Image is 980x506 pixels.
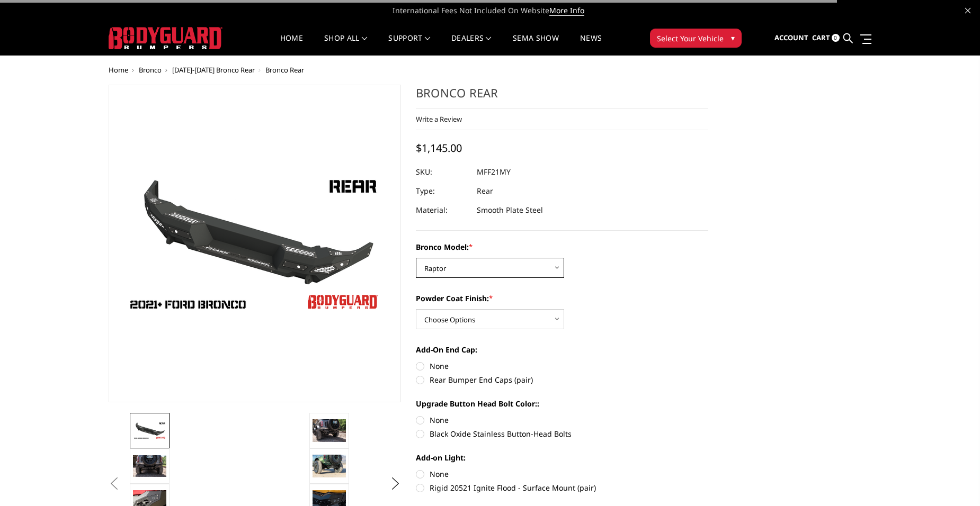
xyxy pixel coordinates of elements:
button: Previous [106,476,122,492]
a: News [580,34,602,55]
span: ▾ [731,32,735,43]
button: Next [388,476,404,492]
dt: SKU: [416,162,469,182]
a: Home [109,65,128,75]
h1: Bronco Rear [416,85,708,109]
button: Select Your Vehicle [650,29,742,48]
span: Bronco Rear [265,65,304,75]
label: Black Oxide Stainless Button-Head Bolts [416,428,708,439]
a: SEMA Show [513,34,559,55]
dt: Material: [416,201,469,220]
a: Home [280,34,303,55]
a: More Info [549,5,584,16]
span: $1,145.00 [416,141,462,155]
span: 0 [832,34,840,42]
span: Select Your Vehicle [657,33,724,44]
img: Shown with optional bolt-on end caps [313,419,346,441]
span: Account [774,33,808,42]
label: Upgrade Button Head Bolt Color:: [416,398,708,409]
a: Bronco [139,65,162,75]
dd: Rear [477,182,493,201]
img: Shown with optional bolt-on end caps [133,455,166,477]
span: Cart [812,33,830,42]
img: Bronco Rear [313,455,346,477]
dd: Smooth Plate Steel [477,201,543,220]
a: Write a Review [416,114,462,124]
img: BODYGUARD BUMPERS [109,27,222,49]
dt: Type: [416,182,469,201]
a: Bronco Rear [109,85,401,402]
a: [DATE]-[DATE] Bronco Rear [172,65,255,75]
label: Rigid 20521 Ignite Flood - Surface Mount (pair) [416,482,708,493]
label: None [416,414,708,426]
a: Account [774,24,808,52]
label: Add-On End Cap: [416,344,708,355]
dd: MFF21MY [477,162,511,182]
a: Cart 0 [812,24,840,52]
label: None [416,468,708,480]
label: Add-on Light: [416,452,708,463]
label: None [416,360,708,372]
label: Rear Bumper End Caps (pair) [416,374,708,385]
label: Bronco Model: [416,241,708,252]
a: shop all [324,34,367,55]
a: Support [388,34,430,55]
label: Powder Coat Finish: [416,293,708,304]
a: Dealers [451,34,492,55]
img: Bronco Rear [133,421,166,440]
